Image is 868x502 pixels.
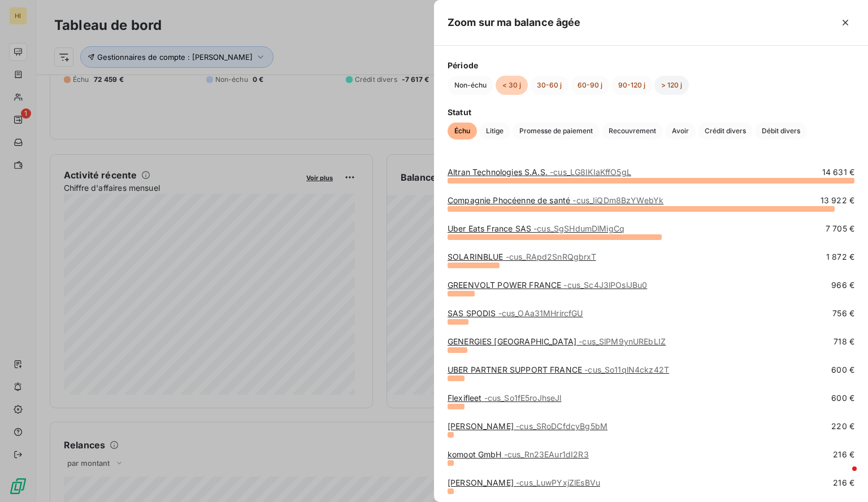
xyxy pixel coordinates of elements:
[448,449,589,459] a: komoot GmbH
[484,393,562,403] span: - cus_So1fE5roJhseJl
[826,251,854,263] span: 1 872 €
[448,195,663,205] a: Compagnie Phocéenne de santé
[448,106,854,118] span: Statut
[448,123,477,139] button: Échu
[579,337,666,346] span: - cus_SlPM9ynUREbLIZ
[504,449,589,459] span: - cus_Rn23EAur1dI2R3
[550,167,631,177] span: - cus_LG8IKIaKffO5gL
[832,308,854,319] span: 756 €
[834,336,854,347] span: 718 €
[698,123,753,139] button: Crédit divers
[830,464,857,491] iframe: Intercom live chat
[831,364,854,376] span: 600 €
[448,59,854,71] span: Période
[755,123,807,139] button: Débit divers
[448,478,600,487] a: [PERSON_NAME]
[611,76,652,95] button: 90-120 j
[448,308,583,318] a: SAS SPODIS
[448,167,631,177] a: Altran Technologies S.A.S.
[448,76,493,95] button: Non-échu
[506,252,596,261] span: - cus_RApd2SnRQgbrxT
[479,123,510,139] button: Litige
[665,123,696,139] button: Avoir
[826,223,854,234] span: 7 705 €
[516,478,600,487] span: - cus_LuwPYxjZlEsBVu
[448,337,666,346] a: GENERGIES [GEOGRAPHIC_DATA]
[448,224,624,233] a: Uber Eats France SAS
[448,421,607,431] a: [PERSON_NAME]
[833,449,854,460] span: 216 €
[533,224,624,233] span: - cus_SgSHdumDlMigCq
[602,123,663,139] button: Recouvrement
[516,421,607,431] span: - cus_SRoDCfdcyBg5bM
[571,76,609,95] button: 60-90 j
[822,167,854,178] span: 14 631 €
[831,421,854,432] span: 220 €
[654,76,689,95] button: > 120 j
[513,123,600,139] button: Promesse de paiement
[496,76,528,95] button: < 30 j
[498,308,583,318] span: - cus_OAa31MHrircfGU
[530,76,568,95] button: 30-60 j
[448,252,596,261] a: SOLARINBLUE
[831,280,854,291] span: 966 €
[448,365,669,374] a: UBER PARTNER SUPPORT FRANCE
[448,393,562,403] a: Flexifleet
[448,15,581,30] h5: Zoom sur ma balance âgée
[572,195,663,205] span: - cus_IiQDm8BzYWebYk
[448,280,647,290] a: GREENVOLT POWER FRANCE
[563,280,647,290] span: - cus_Sc4J3lPOslJBu0
[584,365,669,374] span: - cus_So11qlN4ckz42T
[831,392,854,404] span: 600 €
[821,195,854,206] span: 13 922 €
